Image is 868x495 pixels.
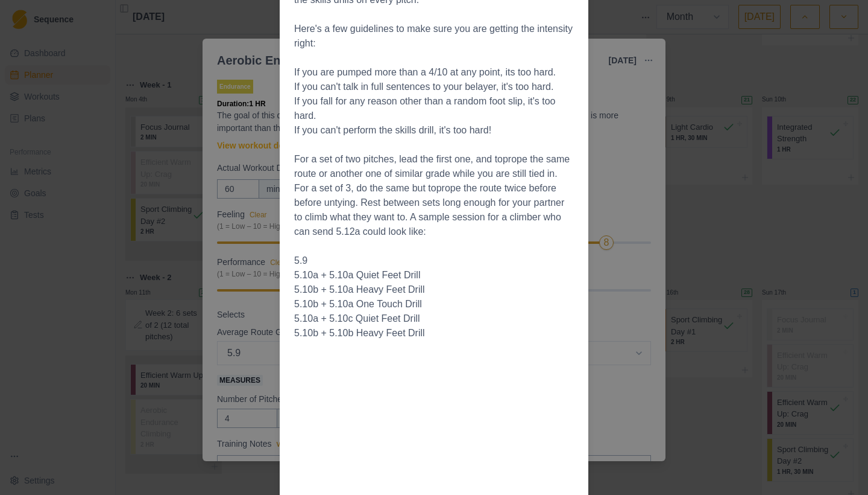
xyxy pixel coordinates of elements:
[294,268,574,283] li: 5.10a + 5.10a Quiet Feet Drill
[294,94,574,123] li: If you fall for any reason other than a random foot slip, it's too hard.
[294,152,574,239] p: For a set of two pitches, lead the first one, and toprope the same route or another one of simila...
[294,254,574,268] li: 5.9
[294,22,574,51] p: Here's a few guidelines to make sure you are getting the intensity right:
[294,326,574,340] li: 5.10b + 5.10b Heavy Feet Drill
[294,311,574,326] li: 5.10a + 5.10c Quiet Feet Drill
[294,65,574,80] li: If you are pumped more than a 4/10 at any point, its too hard.
[294,123,574,138] li: If you can't perform the skills drill, it's too hard!
[294,297,574,311] li: 5.10b + 5.10a One Touch Drill
[294,80,574,94] li: If you can't talk in full sentences to your belayer, it's too hard.
[294,283,574,297] li: 5.10b + 5.10a Heavy Feet Drill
